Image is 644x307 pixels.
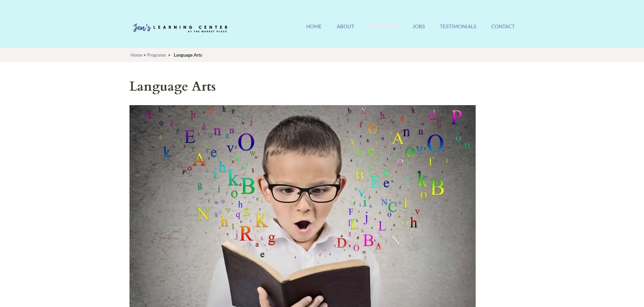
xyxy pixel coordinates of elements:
[369,23,398,38] a: Programs
[306,23,322,38] a: Home
[130,52,142,58] a: Home
[337,23,354,38] a: About
[129,77,505,96] h1: Language Arts
[491,23,515,38] a: Contact
[168,52,171,58] span: >
[412,23,425,38] a: Jobs
[440,23,476,38] a: Testimonials
[143,52,146,58] span: >
[147,52,166,58] a: Programs
[129,18,231,38] img: Jen's Learning Center Logo Transparent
